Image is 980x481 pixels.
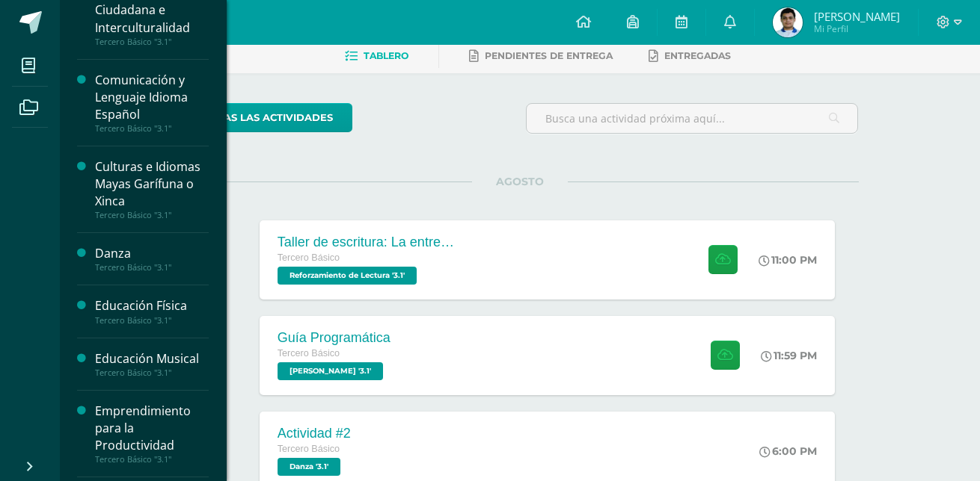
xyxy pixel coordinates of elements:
div: 11:00 PM [759,253,817,267]
div: Tercero Básico "3.1" [95,315,209,326]
a: Entregadas [649,44,731,68]
input: Busca una actividad próxima aquí... [527,104,858,133]
img: 0797a7d1f508531b161b3152518ce064.png [773,7,803,37]
div: Emprendimiento para la Productividad [95,403,209,454]
div: Tercero Básico "3.1" [95,210,209,220]
div: 11:59 PM [761,349,817,362]
a: Emprendimiento para la ProductividadTercero Básico "3.1" [95,403,209,465]
div: 6:00 PM [759,444,817,458]
a: todas las Actividades [182,103,352,132]
span: AGOSTO [472,175,568,188]
span: Reforzamiento de Lectura '3.1' [278,267,417,285]
a: Comunicación y Lenguaje Idioma EspañolTercero Básico "3.1" [95,72,209,134]
div: Tercero Básico "3.1" [95,454,209,465]
span: Tercero Básico [278,348,340,359]
span: Tercero Básico [278,444,340,454]
a: Pendientes de entrega [469,44,613,68]
div: Educación Musical [95,350,209,367]
div: Tercero Básico "3.1" [95,123,209,134]
div: Guía Programática [278,330,391,346]
a: Culturas e Idiomas Mayas Garífuna o XincaTercero Básico "3.1" [95,158,209,220]
div: Taller de escritura: La entrevista [278,235,457,250]
a: Tablero [345,44,408,68]
span: Tercero Básico [278,252,340,263]
span: PEREL '3.1' [278,362,383,380]
span: Mi Perfil [814,22,900,35]
div: Educación Física [95,297,209,314]
div: Culturas e Idiomas Mayas Garífuna o Xinca [95,158,209,210]
span: Danza '3.1' [278,458,340,476]
span: Entregadas [664,50,731,61]
div: Tercero Básico "3.1" [95,262,209,273]
div: Actividad #2 [278,426,351,441]
div: Tercero Básico "3.1" [95,37,209,47]
span: Pendientes de entrega [485,50,613,61]
a: DanzaTercero Básico "3.1" [95,245,209,273]
div: Danza [95,245,209,262]
span: [PERSON_NAME] [814,9,900,24]
span: Tablero [364,50,408,61]
a: Educación MusicalTercero Básico "3.1" [95,350,209,378]
div: Tercero Básico "3.1" [95,367,209,378]
div: Comunicación y Lenguaje Idioma Español [95,72,209,123]
a: Educación FísicaTercero Básico "3.1" [95,297,209,325]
